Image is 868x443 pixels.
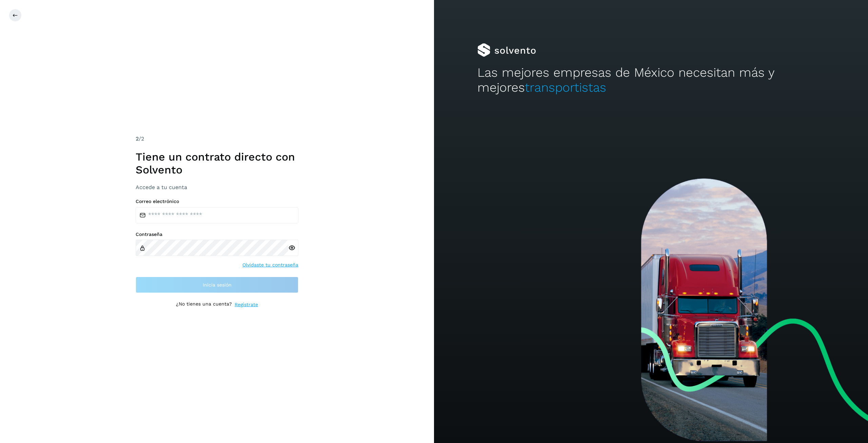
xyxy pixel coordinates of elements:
a: Olvidaste tu contraseña [242,261,298,269]
div: /2 [136,135,298,143]
span: 2 [136,135,139,142]
h3: Accede a tu cuenta [136,184,298,190]
h2: Las mejores empresas de México necesitan más y mejores [477,65,825,95]
button: Inicia sesión [136,277,298,293]
span: transportistas [525,80,606,95]
p: ¿No tienes una cuenta? [176,301,232,308]
span: Inicia sesión [203,282,232,287]
label: Contraseña [136,232,298,237]
label: Correo electrónico [136,199,298,204]
h1: Tiene un contrato directo con Solvento [136,150,298,177]
a: Regístrate [235,301,258,308]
